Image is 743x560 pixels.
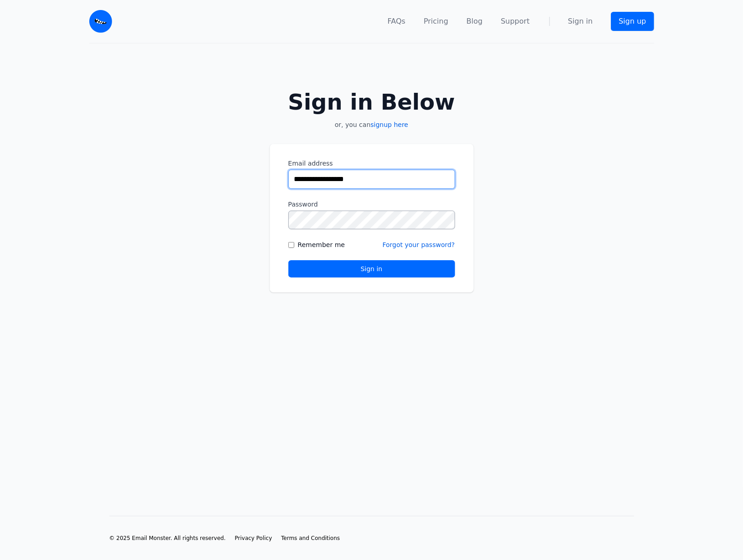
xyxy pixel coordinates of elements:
h2: Sign in Below [270,91,474,113]
label: Remember me [298,240,345,249]
a: signup here [370,121,408,128]
a: Terms and Conditions [281,535,340,542]
li: © 2025 Email Monster. All rights reserved. [109,535,226,542]
button: Sign in [288,260,455,277]
span: Terms and Conditions [281,535,340,541]
a: Sign in [568,16,593,27]
label: Password [288,200,455,209]
a: Pricing [424,16,448,27]
label: Email address [288,159,455,168]
a: Blog [466,16,482,27]
a: Forgot your password? [383,241,455,248]
img: Email Monster [89,10,112,33]
a: Sign up [611,12,654,31]
span: Privacy Policy [235,535,272,541]
a: Support [501,16,529,27]
p: or, you can [270,120,474,129]
a: Privacy Policy [235,535,272,542]
a: FAQs [388,16,405,27]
